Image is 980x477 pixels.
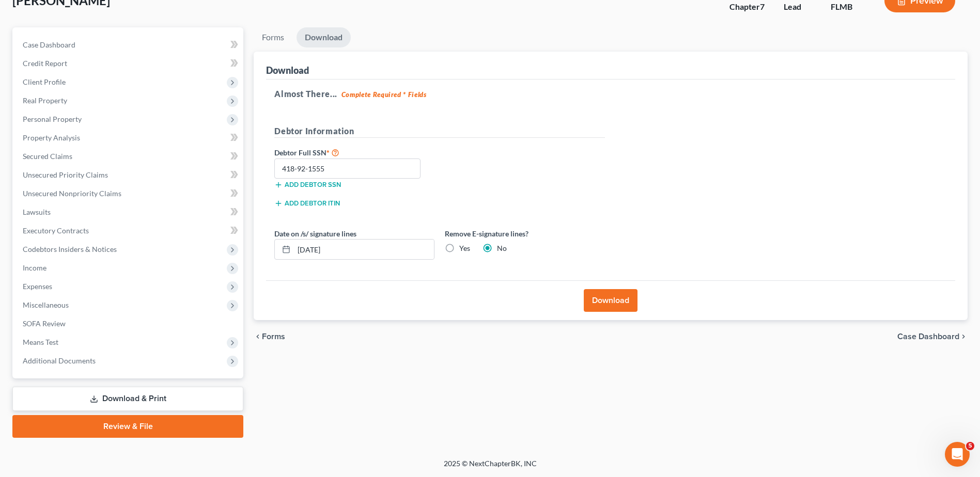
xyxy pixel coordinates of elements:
[966,442,974,450] span: 5
[14,314,243,333] a: SOFA Review
[274,158,421,179] input: XXX-XX-XXXX
[459,243,470,253] label: Yes
[23,115,82,123] span: Personal Property
[23,338,58,346] span: Means Test
[274,228,356,239] label: Date on /s/ signature lines
[445,228,605,239] label: Remove E-signature lines?
[23,356,96,365] span: Additional Documents
[23,189,121,198] span: Unsecured Nonpriority Claims
[14,147,243,166] a: Secured Claims
[23,319,66,328] span: SOFA Review
[23,40,75,49] span: Case Dashboard
[23,245,117,253] span: Codebtors Insiders & Notices
[23,263,46,272] span: Income
[14,54,243,73] a: Credit Report
[297,27,351,47] a: Download
[729,1,767,13] div: Chapter
[254,27,292,47] a: Forms
[23,59,67,68] span: Credit Report
[23,300,69,309] span: Miscellaneous
[14,184,243,203] a: Unsecured Nonpriority Claims
[23,77,66,86] span: Client Profile
[959,332,968,341] i: chevron_right
[897,332,968,341] a: Case Dashboard chevron_right
[23,208,51,216] span: Lawsuits
[14,221,243,240] a: Executory Contracts
[945,442,970,467] iframe: Intercom live chat
[14,166,243,184] a: Unsecured Priority Claims
[274,199,340,208] button: Add debtor ITIN
[897,332,959,341] span: Case Dashboard
[294,240,434,259] input: MM/DD/YYYY
[831,1,868,13] div: FLMB
[23,152,72,161] span: Secured Claims
[12,387,243,411] a: Download & Print
[23,282,52,291] span: Expenses
[274,181,341,189] button: Add debtor SSN
[14,129,243,147] a: Property Analysis
[254,332,299,341] button: chevron_left Forms
[23,96,67,105] span: Real Property
[14,36,243,54] a: Case Dashboard
[497,243,507,253] label: No
[584,289,637,312] button: Download
[266,64,309,76] div: Download
[254,332,262,341] i: chevron_left
[269,146,440,158] label: Debtor Full SSN
[14,203,243,221] a: Lawsuits
[274,125,605,138] h5: Debtor Information
[196,458,785,477] div: 2025 © NextChapterBK, INC
[274,88,947,100] h5: Almost There...
[12,415,243,438] a: Review & File
[262,332,285,341] span: Forms
[23,133,80,142] span: Property Analysis
[341,90,427,99] strong: Complete Required * Fields
[784,1,814,13] div: Lead
[23,226,89,235] span: Executory Contracts
[760,2,765,11] span: 7
[23,170,108,179] span: Unsecured Priority Claims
